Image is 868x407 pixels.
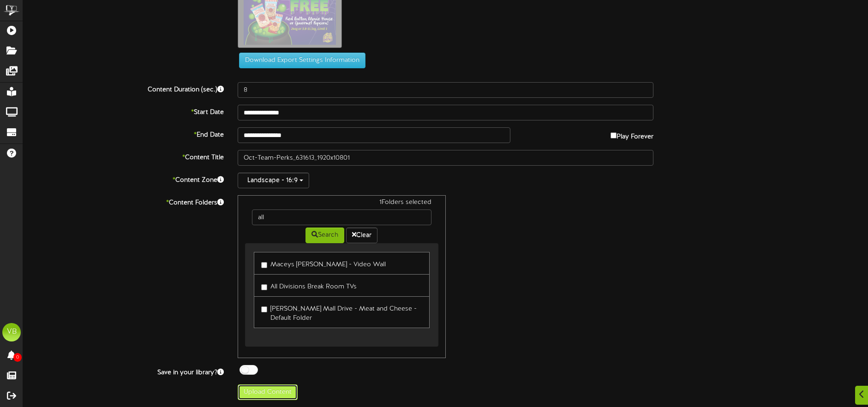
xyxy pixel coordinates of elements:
[239,53,365,68] button: Download Export Settings Information
[238,173,309,188] button: Landscape - 16:9
[261,257,386,269] label: Maceys [PERSON_NAME] - Video Wall
[346,227,377,243] button: Clear
[261,306,267,312] input: [PERSON_NAME] Mall Drive - Meat and Cheese - Default Folder
[252,209,431,225] input: -- Search --
[16,150,231,162] label: Content Title
[16,127,231,140] label: End Date
[16,105,231,117] label: Start Date
[238,384,298,400] button: Upload Content
[611,132,617,138] input: Play Forever
[16,365,231,377] label: Save in your library?
[261,301,422,323] label: [PERSON_NAME] Mall Drive - Meat and Cheese - Default Folder
[261,262,267,268] input: Maceys [PERSON_NAME] - Video Wall
[16,173,231,185] label: Content Zone
[238,150,653,166] input: Title of this Content
[245,198,438,209] div: 1 Folders selected
[13,353,22,362] span: 0
[234,57,365,64] a: Download Export Settings Information
[611,127,653,142] label: Play Forever
[261,284,267,290] input: All Divisions Break Room TVs
[2,323,21,341] div: VB
[16,195,231,208] label: Content Folders
[16,82,231,95] label: Content Duration (sec.)
[305,227,344,243] button: Search
[261,279,357,292] label: All Divisions Break Room TVs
